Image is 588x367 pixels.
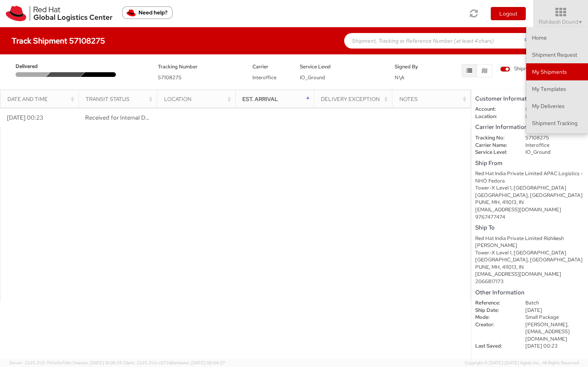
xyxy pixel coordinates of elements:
[395,64,430,70] h5: Signed By
[469,149,520,156] dt: Service Level:
[469,142,520,149] dt: Carrier Name:
[7,95,76,103] div: Date and Time
[526,63,588,80] a: My Shipments
[475,249,584,264] div: Tower-X Level 1, [GEOGRAPHIC_DATA] [GEOGRAPHIC_DATA], [GEOGRAPHIC_DATA]
[158,64,241,70] h5: Tracking Number
[475,160,584,167] h5: Ship From
[526,29,588,46] a: Home
[526,46,588,63] a: Shipment Request
[469,106,520,113] dt: Account:
[16,63,49,70] span: Delivered
[475,278,584,285] div: 2066817173
[242,95,311,103] div: Est. Arrival
[176,360,225,365] span: master, [DATE] 08:04:37
[578,19,583,25] span: ▼
[6,6,112,21] img: rh-logistics-00dfa346123c4ec078e1.svg
[469,307,520,314] dt: Ship Date:
[158,74,182,81] span: 57108275
[123,360,225,365] span: Client: 2025.21.0-c073d8a
[526,97,588,115] a: My Deliveries
[395,74,404,81] span: N\A
[475,289,584,296] h5: Other Information
[475,170,584,184] div: Red Hat India Private Limited APAC Logistics - NHO Fedora
[86,95,154,103] div: Transit Status
[525,321,569,328] span: [PERSON_NAME],
[475,264,584,271] div: PUNE, MH, 411013, IN
[399,95,468,103] div: Notes
[465,360,579,366] span: Copyright © [DATE]-[DATE] Agistix Inc., All Rights Reserved
[12,37,105,45] h4: Track Shipment 57108275
[252,64,288,70] h5: Carrier
[500,65,553,73] span: Shipment Details
[469,134,520,142] dt: Tracking No:
[526,80,588,97] a: My Templates
[344,33,539,49] input: Shipment, Tracking or Reference Number (at least 4 chars)
[475,96,584,102] h5: Customer Information
[500,65,553,74] label: Shipment Details
[469,321,520,329] dt: Creator:
[475,214,584,221] div: 9767477474
[85,114,162,122] span: Received for Internal Delivery
[475,271,584,278] div: [EMAIL_ADDRESS][DOMAIN_NAME]
[252,74,276,81] span: Interoffice
[475,184,584,199] div: Tower-X Level 1, [GEOGRAPHIC_DATA] [GEOGRAPHIC_DATA], [GEOGRAPHIC_DATA]
[469,343,520,350] dt: Last Saved:
[122,6,173,19] button: Need help?
[491,7,526,20] button: Logout
[9,360,122,365] span: Server: 2025.21.0-769a9a7b8c3
[469,113,520,120] dt: Location:
[526,115,588,132] a: Shipment Tracking
[475,235,584,249] div: Red Hat India Private Limited Rishikesh [PERSON_NAME]
[475,124,584,130] h5: Carrier Information
[469,314,520,321] dt: Mode:
[321,95,390,103] div: Delivery Exception
[300,74,325,81] span: IO_Ground
[539,18,583,25] span: Rishikesh Dound
[475,199,584,206] div: PUNE, MH, 411013, IN
[164,95,233,103] div: Location
[469,299,520,307] dt: Reference:
[475,206,584,214] div: [EMAIL_ADDRESS][DOMAIN_NAME]
[75,360,122,365] span: master, [DATE] 10:09:35
[300,64,383,70] h5: Service Level
[475,224,584,231] h5: Ship To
